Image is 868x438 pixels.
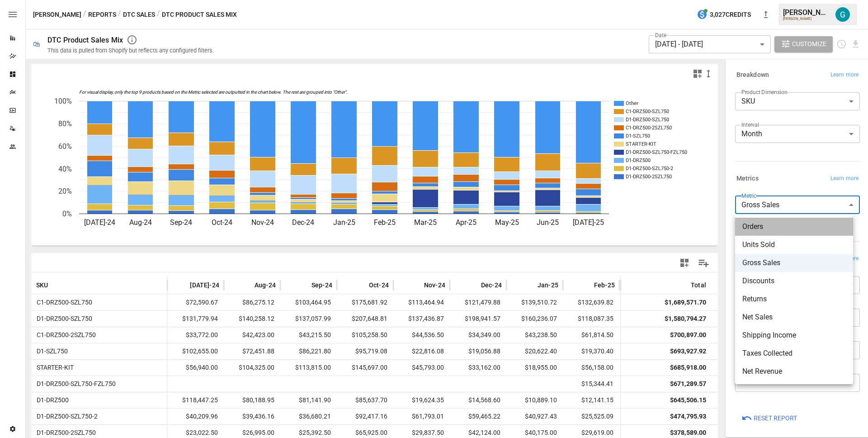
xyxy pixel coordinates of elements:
[742,257,846,268] span: Gross Sales
[742,312,846,323] span: Net Sales
[742,221,846,232] span: Orders
[742,330,846,341] span: Shipping Income
[742,239,846,250] span: Units Sold
[742,348,846,359] span: Taxes Collected
[742,276,846,286] span: Discounts
[742,294,846,305] span: Returns
[742,366,846,377] span: Net Revenue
